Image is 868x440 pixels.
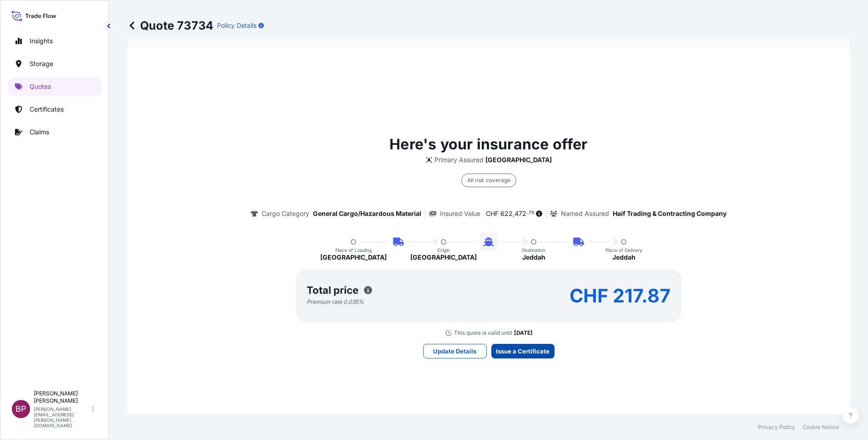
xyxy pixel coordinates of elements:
[437,247,450,253] p: Origin
[262,209,309,218] p: Cargo Category
[30,59,53,68] p: Storage
[34,406,90,428] p: [PERSON_NAME][EMAIL_ADDRESS][PERSON_NAME][DOMAIN_NAME]
[758,424,795,431] a: Privacy Policy
[410,253,477,262] p: [GEOGRAPHIC_DATA]
[313,209,421,218] p: General Cargo/Hazardous Material
[522,253,545,262] p: Jeddah
[496,347,550,356] p: Issue a Certificate
[8,55,101,73] a: Storage
[335,247,372,253] p: Place of Loading
[606,247,642,253] p: Place of Delivery
[8,123,101,141] a: Claims
[561,209,609,218] p: Named Assured
[513,210,515,217] span: ,
[8,77,101,96] a: Quotes
[307,298,364,306] p: Premium rate 0.035 %
[30,128,49,137] p: Claims
[8,32,101,50] a: Insights
[802,424,839,431] a: Cookie Notice
[389,133,587,155] p: Here's your insurance offer
[454,329,512,337] p: This quote is valid until
[217,21,257,30] p: Policy Details
[15,404,26,414] span: BP
[34,390,90,404] p: [PERSON_NAME] [PERSON_NAME]
[514,329,533,337] p: [DATE]
[461,174,516,187] div: All risk coverage
[522,247,545,253] p: Destination
[613,209,727,218] p: Haif Trading & Contracting Company
[570,288,671,303] p: CHF 217.87
[500,210,513,217] span: 622
[30,82,51,91] p: Quotes
[527,211,528,215] span: .
[515,210,526,217] span: 472
[440,209,480,218] p: Insured Value
[8,100,101,118] a: Certificates
[612,253,636,262] p: Jeddah
[127,18,213,33] p: Quote 73734
[30,105,64,114] p: Certificates
[307,286,358,295] p: Total price
[30,36,53,46] p: Insights
[434,155,484,164] p: Primary Assured
[320,253,387,262] p: [GEOGRAPHIC_DATA]
[433,347,476,356] p: Update Details
[423,344,487,358] button: Update Details
[486,210,499,217] span: CHF
[529,211,534,215] span: 79
[485,155,552,164] p: [GEOGRAPHIC_DATA]
[491,344,555,358] button: Issue a Certificate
